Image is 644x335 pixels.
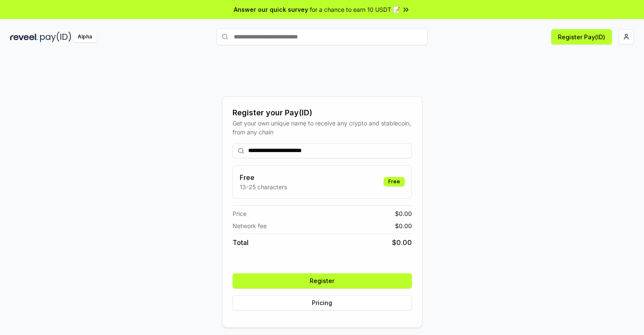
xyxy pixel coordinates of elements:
[233,209,246,218] span: Price
[240,182,287,191] p: 13-25 characters
[384,177,405,186] div: Free
[233,119,412,136] div: Get your own unique name to receive any crypto and stablecoin, from any chain
[395,209,412,218] span: $ 0.00
[73,32,97,42] div: Alpha
[310,5,400,14] span: for a chance to earn 10 USDT 📝
[233,273,412,289] button: Register
[395,221,412,230] span: $ 0.00
[233,295,412,310] button: Pricing
[392,237,412,248] span: $ 0.00
[240,172,287,182] h3: Free
[551,29,612,44] button: Register Pay(ID)
[233,221,267,230] span: Network fee
[10,32,38,42] img: reveel_dark
[233,237,249,248] span: Total
[234,5,308,14] span: Answer our quick survey
[233,107,412,119] div: Register your Pay(ID)
[40,32,71,42] img: pay_id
